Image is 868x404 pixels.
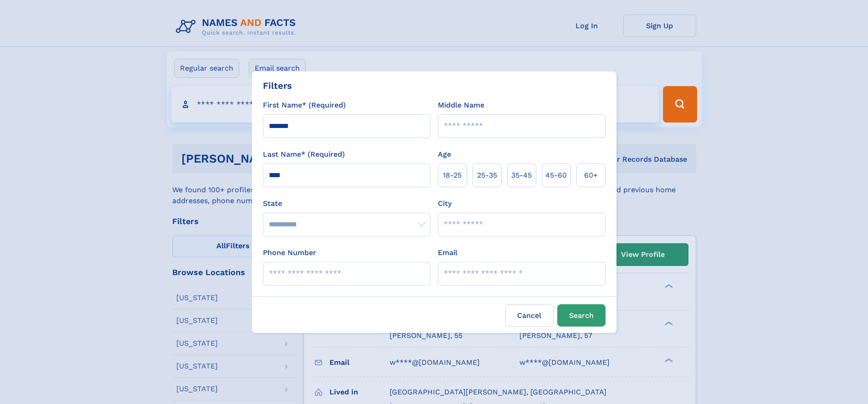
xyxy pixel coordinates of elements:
[584,170,598,181] span: 60+
[263,100,346,111] label: First Name* (Required)
[545,170,567,181] span: 45‑60
[477,170,497,181] span: 25‑35
[263,198,431,209] label: State
[438,247,457,258] label: Email
[263,247,316,258] label: Phone Number
[438,198,452,209] label: City
[438,100,484,111] label: Middle Name
[511,170,532,181] span: 35‑45
[263,79,292,92] div: Filters
[263,149,345,160] label: Last Name* (Required)
[438,149,451,160] label: Age
[443,170,462,181] span: 18‑25
[505,304,554,327] label: Cancel
[557,304,606,327] button: Search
